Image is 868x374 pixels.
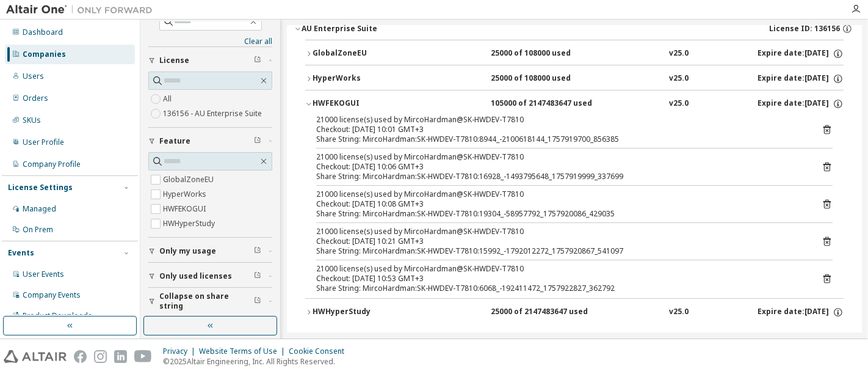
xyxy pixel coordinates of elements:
div: Orders [23,94,48,103]
div: Checkout: [DATE] 10:21 GMT+3 [316,237,803,246]
div: 25000 of 108000 used [491,73,601,84]
div: v25.0 [670,98,689,109]
div: Share String: MircoHardman:SK-HWDEV-T7810:15992_-1792012272_1757920867_541097 [316,246,803,256]
div: v25.0 [670,307,689,318]
span: Only my usage [159,246,216,256]
img: Altair One [6,4,159,16]
div: License Settings [8,183,73,193]
div: Users [23,71,44,81]
div: Privacy [163,346,199,356]
div: 21000 license(s) used by MircoHardman@SK-HWDEV-T7810 [316,264,803,274]
div: On Prem [23,225,53,235]
span: Clear filter [254,246,261,256]
span: Clear filter [254,56,261,65]
button: Only used licenses [148,263,272,290]
p: © 2025 Altair Engineering, Inc. All Rights Reserved. [163,356,352,367]
button: License [148,47,272,74]
img: linkedin.svg [114,350,127,363]
span: Clear filter [254,296,261,306]
label: HWFEKOGUI [163,202,208,216]
div: Share String: MircoHardman:SK-HWDEV-T7810:6068_-192411472_1757922827_362792 [316,284,803,293]
div: Checkout: [DATE] 10:01 GMT+3 [316,125,803,134]
label: 136156 - AU Enterprise Suite [163,106,264,121]
button: Only my usage [148,238,272,265]
div: Checkout: [DATE] 10:06 GMT+3 [316,162,803,172]
img: youtube.svg [134,350,152,363]
span: Clear filter [254,136,261,146]
span: Clear filter [254,271,261,281]
div: Share String: MircoHardman:SK-HWDEV-T7810:8944_-2100618144_1757919700_856385 [316,134,803,144]
span: Feature [159,136,190,146]
div: Share String: MircoHardman:SK-HWDEV-T7810:19304_-58957792_1757920086_429035 [316,209,803,219]
div: Checkout: [DATE] 10:53 GMT+3 [316,274,803,284]
div: Expire date: [DATE] [758,48,844,59]
div: User Events [23,269,64,279]
img: altair_logo.svg [4,350,67,363]
div: User Profile [23,137,64,147]
img: instagram.svg [94,350,107,363]
div: HyperWorks [313,73,422,84]
div: Events [8,248,34,258]
label: HWHyperStudy [163,216,217,231]
div: Expire date: [DATE] [758,307,844,318]
img: facebook.svg [74,350,87,363]
span: License [159,56,189,65]
div: 21000 license(s) used by MircoHardman@SK-HWDEV-T7810 [316,115,803,125]
button: Feature [148,128,272,155]
div: Expire date: [DATE] [758,73,844,84]
div: GlobalZoneEU [313,48,422,59]
div: Expire date: [DATE] [758,98,844,109]
div: AU Enterprise Suite [302,24,377,34]
div: Website Terms of Use [199,346,289,356]
div: 21000 license(s) used by MircoHardman@SK-HWDEV-T7810 [316,189,803,199]
button: HWHyperStudy25000 of 2147483647 usedv25.0Expire date:[DATE] [305,299,844,326]
div: Managed [23,204,56,214]
label: GlobalZoneEU [163,172,216,187]
div: Checkout: [DATE] 10:08 GMT+3 [316,199,803,209]
span: License ID: 136156 [769,24,840,34]
div: SKUs [23,116,41,125]
div: v25.0 [670,48,689,59]
button: HyperWorks25000 of 108000 usedv25.0Expire date:[DATE] [305,65,844,92]
div: 21000 license(s) used by MircoHardman@SK-HWDEV-T7810 [316,227,803,237]
a: Clear all [148,37,272,46]
div: Share String: MircoHardman:SK-HWDEV-T7810:16928_-1493795648_1757919999_337699 [316,172,803,182]
button: GlobalZoneEU25000 of 108000 usedv25.0Expire date:[DATE] [305,40,844,67]
div: 25000 of 2147483647 used [491,307,601,318]
div: HWHyperStudy [313,307,422,318]
button: AU Enterprise SuiteLicense ID: 136156 [294,15,855,42]
div: Company Profile [23,159,81,169]
div: 105000 of 2147483647 used [491,98,601,109]
div: Company Events [23,290,81,300]
div: Companies [23,50,66,59]
div: Product Downloads [23,311,92,321]
span: Collapse on share string [159,291,254,311]
div: Cookie Consent [289,346,352,356]
div: Dashboard [23,28,63,37]
div: 21000 license(s) used by MircoHardman@SK-HWDEV-T7810 [316,152,803,162]
span: Only used licenses [159,271,232,281]
button: Collapse on share string [148,288,272,315]
label: HyperWorks [163,187,209,202]
label: All [163,92,174,106]
div: HWFEKOGUI [313,98,422,109]
button: HWFEKOGUI105000 of 2147483647 usedv25.0Expire date:[DATE] [305,90,844,117]
div: 25000 of 108000 used [491,48,601,59]
div: v25.0 [670,73,689,84]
